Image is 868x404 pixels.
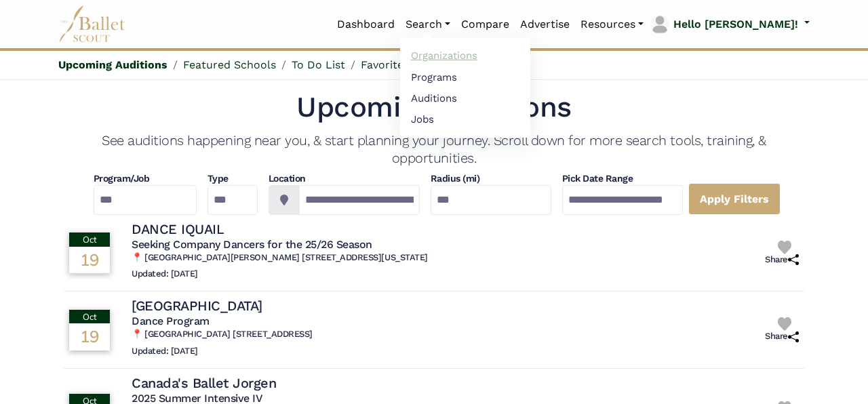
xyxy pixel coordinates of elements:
h4: Pick Date Range [562,172,683,186]
h5: Dance Program [132,315,313,329]
h4: [GEOGRAPHIC_DATA] [132,297,262,315]
a: Search [400,10,456,39]
a: Apply Filters [688,183,781,215]
h4: See auditions happening near you, & start planning your journey. Scroll down for more search tool... [64,132,804,167]
a: Resources [575,10,649,39]
a: Upcoming Auditions [58,58,167,71]
ul: Resources [400,38,530,138]
img: profile picture [650,15,669,34]
div: 19 [69,247,110,272]
a: Programs [400,66,530,87]
h4: Radius (mi) [431,172,480,186]
a: Dashboard [332,10,400,39]
div: Oct [69,310,110,323]
h6: 📍 [GEOGRAPHIC_DATA] [STREET_ADDRESS] [132,329,313,340]
a: Favorites [361,58,409,71]
a: To Do List [292,58,345,71]
h6: Updated: [DATE] [132,346,313,357]
a: Compare [456,10,515,39]
a: profile picture Hello [PERSON_NAME]! [649,14,810,35]
h5: Seeking Company Dancers for the 25/26 Season [132,238,428,252]
h1: Upcoming Auditions [64,89,804,126]
a: Auditions [400,87,530,108]
a: Featured Schools [183,58,276,71]
div: 19 [69,323,110,349]
h6: Share [765,331,799,342]
input: Location [299,185,420,215]
h6: Updated: [DATE] [132,268,428,280]
h4: Location [269,172,420,186]
a: Organizations [400,45,530,66]
a: Jobs [400,108,530,129]
h6: Share [765,254,799,266]
h4: Program/Job [94,172,197,186]
div: Oct [69,233,110,246]
h6: 📍 [GEOGRAPHIC_DATA][PERSON_NAME] [STREET_ADDRESS][US_STATE] [132,252,428,264]
a: Advertise [515,10,575,39]
h4: DANCE IQUAIL [132,220,224,238]
p: Hello [PERSON_NAME]! [673,16,798,33]
h4: Type [208,172,258,186]
h4: Canada's Ballet Jorgen [132,374,276,392]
